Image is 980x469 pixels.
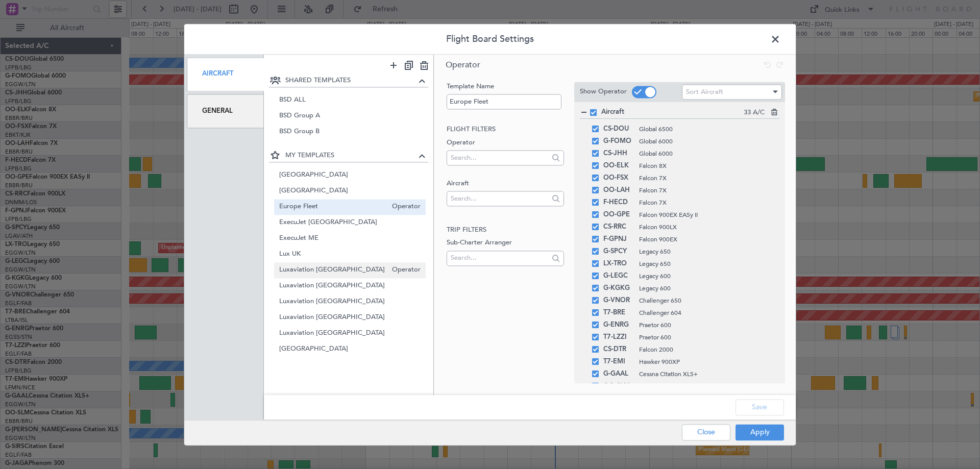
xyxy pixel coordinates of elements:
h2: Flight filters [447,125,563,135]
span: Falcon 900EX EASy II [639,210,770,219]
span: MY TEMPLATES [285,151,416,161]
span: OO-ELK [603,160,634,172]
h2: Trip filters [447,225,563,235]
span: Falcon 2000 [639,345,770,354]
div: Aircraft [187,57,264,91]
span: T7-BRE [603,307,634,319]
span: Europe Fleet [279,202,387,212]
label: Aircraft [447,179,563,189]
span: ExecuJet [GEOGRAPHIC_DATA] [279,217,421,228]
header: Flight Board Settings [184,24,796,55]
span: G-LEGC [603,270,634,282]
span: Operator [387,202,421,212]
span: Falcon 8X [639,161,770,170]
span: OO-LAH [603,184,634,196]
span: G-GAAL [603,368,634,380]
span: G-KGKG [603,282,634,294]
span: Sort Aircraft [686,87,723,96]
span: G-SPCY [603,245,634,258]
label: Template Name [447,82,563,92]
span: CS-RRC [603,221,634,233]
span: CS-JHH [603,147,634,160]
button: Apply [736,424,784,440]
span: [GEOGRAPHIC_DATA] [279,186,421,196]
span: BSD Group B [279,127,421,137]
span: Falcon 900EX [639,235,770,244]
span: Luxaviation [GEOGRAPHIC_DATA] [279,281,421,291]
span: Aircraft [601,107,744,117]
span: Luxaviation [GEOGRAPHIC_DATA] [279,297,421,307]
span: F-GPNJ [603,233,634,245]
span: Falcon 7X [639,198,770,207]
span: Cessna Citation XLS+ [639,369,770,379]
span: G-ENRG [603,319,634,331]
span: Falcon 7X [639,186,770,195]
label: Operator [447,138,563,148]
span: Lux UK [279,249,421,260]
span: Operator [446,59,480,70]
span: Hawker 900XP [639,357,770,366]
div: General [187,94,264,128]
span: Falcon 900LX [639,223,770,232]
span: CS-DTR [603,343,634,356]
span: Legacy 600 [639,271,770,281]
span: Global 6000 [639,137,770,146]
span: OO-GPE [603,209,634,221]
span: Falcon 7X [639,174,770,183]
span: CS-DOU [603,123,634,135]
span: Cessna Citation XLS [639,382,770,391]
span: T7-LZZI [603,331,634,343]
span: LX-TRO [603,258,634,270]
span: BSD ALL [279,95,421,106]
span: SHARED TEMPLATES [285,76,416,86]
span: Luxaviation [GEOGRAPHIC_DATA] [279,312,421,323]
label: Sub-Charter Arranger [447,238,563,248]
span: G-FOMO [603,135,634,147]
span: F-HECD [603,196,634,209]
span: [GEOGRAPHIC_DATA] [279,170,421,181]
span: Challenger 650 [639,296,770,305]
span: Legacy 650 [639,247,770,256]
span: ExecuJet ME [279,233,421,244]
input: Search... [451,150,548,165]
span: Luxaviation [GEOGRAPHIC_DATA] [279,265,387,276]
input: Search... [451,191,548,206]
button: Close [682,424,730,440]
span: [GEOGRAPHIC_DATA] [279,344,421,355]
span: Legacy 600 [639,284,770,293]
label: Show Operator [580,87,627,97]
span: 33 A/C [744,108,765,118]
span: Praetor 600 [639,320,770,330]
span: Challenger 604 [639,308,770,317]
span: OO-SLM [603,380,634,392]
span: BSD Group A [279,111,421,121]
span: T7-EMI [603,356,634,368]
span: Praetor 600 [639,333,770,342]
span: Legacy 650 [639,259,770,268]
span: Global 6500 [639,125,770,134]
input: Search... [451,251,548,266]
span: Global 6000 [639,149,770,158]
span: Operator [387,265,421,276]
span: OO-FSX [603,172,634,184]
span: G-VNOR [603,294,634,307]
span: Luxaviation [GEOGRAPHIC_DATA] [279,328,421,339]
